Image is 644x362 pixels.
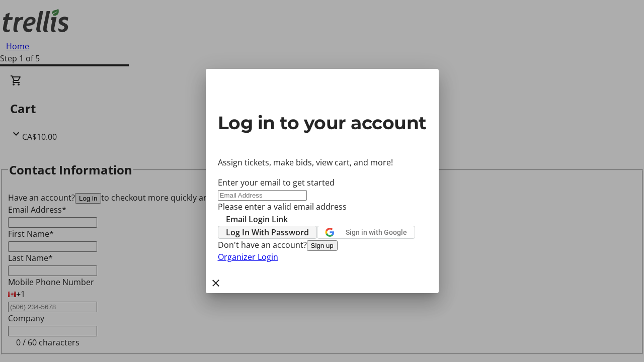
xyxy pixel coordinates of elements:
[218,201,427,213] tr-error: Please enter a valid email address
[346,228,407,236] span: Sign in with Google
[206,273,226,293] button: Close
[226,226,309,238] span: Log In With Password
[218,213,296,225] button: Email Login Link
[218,251,278,262] a: Organizer Login
[218,177,335,188] label: Enter your email to get started
[218,190,307,201] input: Email Address
[226,213,288,225] span: Email Login Link
[218,109,427,136] h2: Log in to your account
[317,226,415,239] button: Sign in with Google
[218,226,317,239] button: Log In With Password
[218,239,427,251] div: Don't have an account?
[218,156,427,168] p: Assign tickets, make bids, view cart, and more!
[307,240,338,251] button: Sign up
